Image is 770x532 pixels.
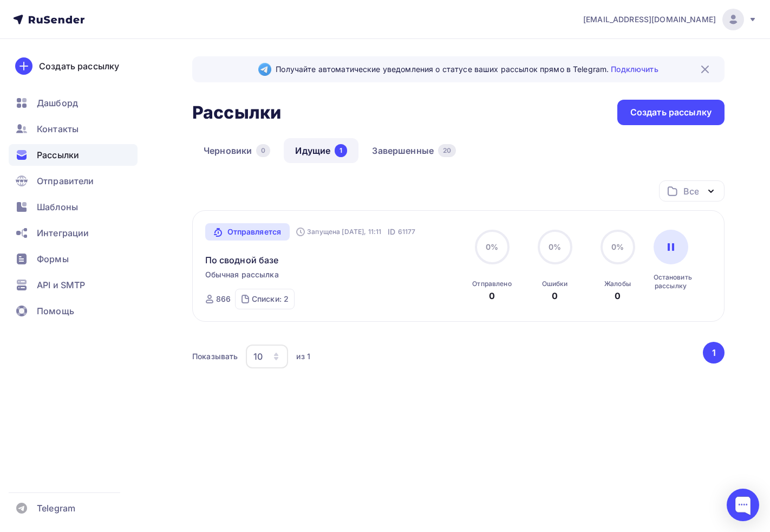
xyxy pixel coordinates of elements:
[192,351,238,362] div: Показывать
[37,148,79,161] span: Рассылки
[654,273,688,290] div: Остановить рассылку
[37,226,89,239] span: Интеграции
[39,60,119,73] div: Создать рассылку
[335,144,347,157] div: 1
[549,242,561,251] span: 0%
[611,64,658,74] a: Подключить
[9,248,138,270] a: Формы
[37,200,78,213] span: Шаблоны
[542,280,568,288] div: Ошибки
[486,242,498,251] span: 0%
[284,138,358,163] a: Идущие1
[701,342,725,364] ul: Pagination
[37,174,94,187] span: Отправители
[37,502,75,515] span: Telegram
[9,170,138,192] a: Отправители
[583,14,716,25] span: [EMAIL_ADDRESS][DOMAIN_NAME]
[192,138,282,163] a: Черновики0
[245,344,289,369] button: 10
[683,185,699,198] div: Все
[438,144,456,157] div: 20
[37,304,74,317] span: Помощь
[192,102,281,124] h2: Рассылки
[9,92,138,114] a: Дашборд
[37,252,69,265] span: Формы
[659,180,725,202] button: Все
[9,144,138,166] a: Рассылки
[252,294,289,304] div: Списки: 2
[205,223,290,241] a: Отправляется
[9,196,138,218] a: Шаблоны
[583,9,757,30] a: [EMAIL_ADDRESS][DOMAIN_NAME]
[296,228,381,236] div: Запущена [DATE], 11:11
[37,122,79,135] span: Контакты
[253,350,263,363] div: 10
[9,118,138,140] a: Контакты
[398,226,416,237] span: 61177
[205,269,279,280] span: Обычная рассылка
[611,242,624,251] span: 0%
[388,226,395,237] span: ID
[205,254,279,267] a: По сводной базе
[630,106,712,119] div: Создать рассылку
[276,64,658,75] span: Получайте автоматические уведомления о статусе ваших рассылок прямо в Telegram.
[361,138,467,163] a: Завершенные20
[552,289,558,302] div: 0
[256,144,270,157] div: 0
[703,342,725,364] button: Go to page 1
[604,280,631,288] div: Жалобы
[258,63,271,76] img: Telegram
[489,289,495,302] div: 0
[37,278,85,291] span: API и SMTP
[296,351,310,362] div: из 1
[472,280,511,288] div: Отправлено
[216,294,231,304] div: 866
[37,96,78,109] span: Дашборд
[615,289,621,302] div: 0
